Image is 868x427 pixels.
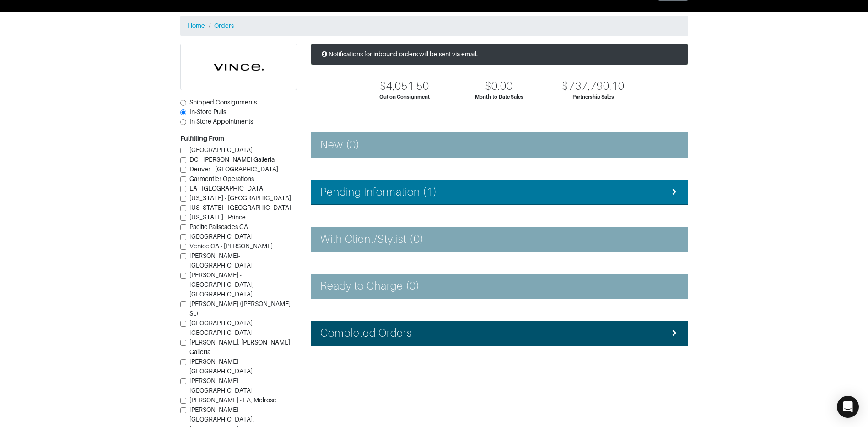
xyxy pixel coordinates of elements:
[562,80,625,93] div: $737,790.10
[189,213,246,221] span: [US_STATE] - Prince
[188,22,205,29] a: Home
[180,148,186,153] input: [GEOGRAPHIC_DATA]
[189,156,275,163] span: DC - [PERSON_NAME] Galleria
[180,301,186,307] input: [PERSON_NAME] ([PERSON_NAME] St.)
[180,398,186,404] input: [PERSON_NAME] - LA, Melrose
[180,16,688,36] nav: breadcrumb
[180,167,186,173] input: Denver - [GEOGRAPHIC_DATA]
[189,175,254,182] span: Garmentier Operations
[189,204,291,211] span: [US_STATE] - [GEOGRAPHIC_DATA]
[189,194,291,202] span: [US_STATE] - [GEOGRAPHIC_DATA]
[180,134,224,143] label: Fulfilling From
[189,108,226,115] span: In-Store Pulls
[189,118,253,125] span: In Store Appointments
[180,340,186,346] input: [PERSON_NAME], [PERSON_NAME] Galleria
[180,407,186,413] input: [PERSON_NAME][GEOGRAPHIC_DATA].
[180,100,186,106] input: Shipped Consignments
[485,80,513,93] div: $0.00
[475,93,523,101] div: Month-to-Date Sales
[180,119,186,125] input: In Store Appointments
[189,233,253,240] span: [GEOGRAPHIC_DATA]
[189,339,290,356] span: [PERSON_NAME], [PERSON_NAME] Galleria
[320,279,420,293] h4: Ready to Charge (0)
[180,321,186,327] input: [GEOGRAPHIC_DATA], [GEOGRAPHIC_DATA]
[189,377,253,394] span: [PERSON_NAME][GEOGRAPHIC_DATA]
[189,242,273,250] span: Venice CA - [PERSON_NAME]
[180,215,186,221] input: [US_STATE] - Prince
[837,396,859,418] div: Open Intercom Messenger
[320,186,437,199] h4: Pending Information (1)
[380,80,429,93] div: $4,051.50
[189,185,265,192] span: LA - [GEOGRAPHIC_DATA]
[180,359,186,365] input: [PERSON_NAME] - [GEOGRAPHIC_DATA]
[320,138,360,152] h4: New (0)
[180,234,186,240] input: [GEOGRAPHIC_DATA]
[180,157,186,163] input: DC - [PERSON_NAME] Galleria
[180,273,186,279] input: [PERSON_NAME] - [GEOGRAPHIC_DATA], [GEOGRAPHIC_DATA]
[189,146,253,153] span: [GEOGRAPHIC_DATA]
[311,44,688,65] div: Notifications for inbound orders will be sent via email.
[181,44,297,90] img: cyAkLTq7csKWtL9WARqkkVaF.png
[180,176,186,182] input: Garmentier Operations
[180,205,186,211] input: [US_STATE] - [GEOGRAPHIC_DATA]
[320,233,424,246] h4: With Client/Stylist (0)
[189,165,278,173] span: Denver - [GEOGRAPHIC_DATA]
[189,271,254,298] span: [PERSON_NAME] - [GEOGRAPHIC_DATA], [GEOGRAPHIC_DATA]
[379,93,430,101] div: Out on Consignment
[189,252,253,269] span: [PERSON_NAME]-[GEOGRAPHIC_DATA]
[320,327,413,340] h4: Completed Orders
[180,244,186,250] input: Venice CA - [PERSON_NAME]
[180,196,186,202] input: [US_STATE] - [GEOGRAPHIC_DATA]
[180,378,186,384] input: [PERSON_NAME][GEOGRAPHIC_DATA]
[214,22,234,29] a: Orders
[189,223,248,230] span: Pacific Paliscades CA
[189,396,276,404] span: [PERSON_NAME] - LA, Melrose
[189,358,253,375] span: [PERSON_NAME] - [GEOGRAPHIC_DATA]
[180,224,186,230] input: Pacific Paliscades CA
[572,93,614,101] div: Partnership Sales
[180,109,186,115] input: In-Store Pulls
[189,406,254,423] span: [PERSON_NAME][GEOGRAPHIC_DATA].
[180,253,186,259] input: [PERSON_NAME]-[GEOGRAPHIC_DATA]
[189,99,257,106] span: Shipped Consignments
[180,186,186,192] input: LA - [GEOGRAPHIC_DATA]
[189,319,254,336] span: [GEOGRAPHIC_DATA], [GEOGRAPHIC_DATA]
[189,300,291,317] span: [PERSON_NAME] ([PERSON_NAME] St.)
